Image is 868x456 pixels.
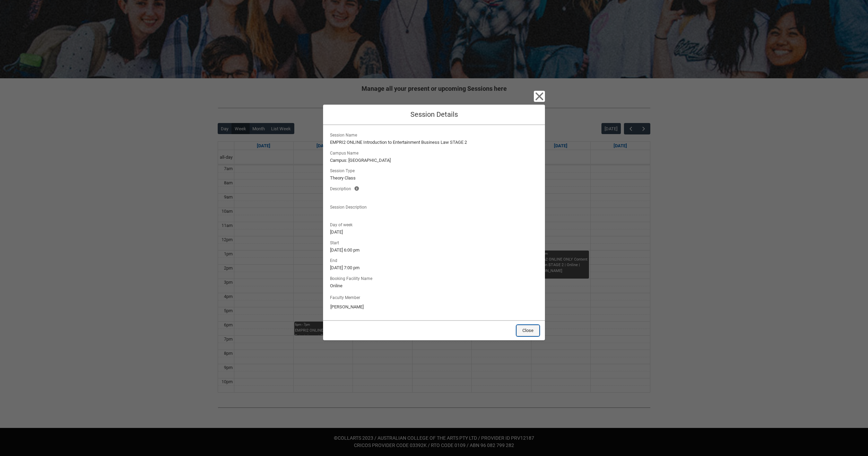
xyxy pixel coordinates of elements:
span: Booking Facility Name [330,274,375,282]
lightning-formatted-text: Online [330,282,538,289]
span: Session Details [410,110,458,119]
span: Description [330,184,354,192]
span: Session Type [330,166,357,174]
label: Faculty Member [330,293,363,301]
lightning-formatted-text: [DATE] [330,229,538,236]
span: Campus Name [330,149,361,156]
span: Session Name [330,131,360,138]
button: Close [534,91,545,102]
lightning-formatted-text: Campus: [GEOGRAPHIC_DATA] [330,157,538,164]
span: Session Description [330,203,370,210]
lightning-formatted-text: [DATE] 7:00 pm [330,264,538,271]
span: Day of week [330,220,355,228]
span: End [330,256,340,264]
button: Close [517,325,539,336]
lightning-formatted-text: [DATE] 6:00 pm [330,247,538,254]
lightning-formatted-text: EMPRI2 ONLINE Introduction to Entertainment Business Law STAGE 2 [330,139,538,146]
span: Start [330,238,342,246]
lightning-formatted-text: Theory Class [330,175,538,182]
